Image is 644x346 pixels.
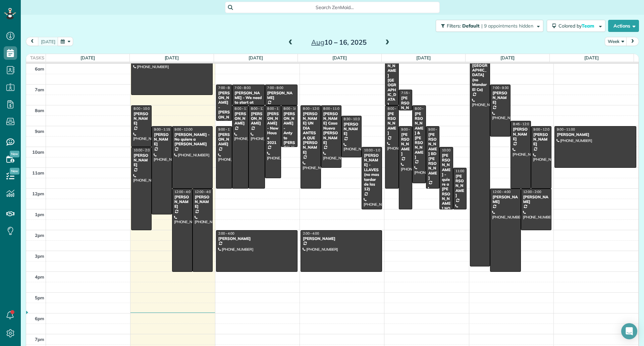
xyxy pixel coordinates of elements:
a: [DATE] [500,55,515,60]
div: [PERSON_NAME] [343,122,360,136]
span: 12:00 - 4:00 [174,190,193,194]
span: 12:00 - 2:00 [523,190,541,194]
span: | 9 appointments hidden [481,23,533,29]
th: Tasks [26,54,46,62]
div: [PERSON_NAME] [401,96,411,120]
span: New [10,151,19,157]
span: 12pm [32,191,44,196]
span: 8:00 - 12:00 [251,106,269,111]
span: Filters: [447,23,461,29]
a: [DATE] [416,55,431,60]
span: 9:00 - 12:00 [428,127,446,132]
div: [PERSON_NAME] Casa Nueva [PERSON_NAME] [323,111,339,145]
div: [PERSON_NAME] - We need to start at 8am on [DATE] [234,91,263,115]
div: [PERSON_NAME] - New House 2021 [267,111,279,145]
div: [PERSON_NAME] [234,111,247,126]
a: [DATE] [165,55,179,60]
span: 9am [35,129,44,134]
h2: 10 – 16, 2025 [297,39,381,46]
span: 4pm [35,274,44,280]
span: 7:00 - 8:00 [234,86,251,90]
div: [PERSON_NAME] [401,132,411,156]
span: 8:45 - 12:00 [513,122,531,126]
span: 7pm [35,337,44,342]
div: [PERSON_NAME] UN DIA ANTES A QUE [PERSON_NAME] [303,111,319,155]
span: 12:00 - 4:00 [492,190,511,194]
span: 9:00 - 12:00 [218,127,236,132]
span: 2:00 - 4:00 [303,231,319,236]
button: next [626,37,639,46]
span: 7:15 - 8:15 [401,91,417,95]
div: [PERSON_NAME] - LLAVES (no mas tardar de las 12) [364,153,380,192]
span: 7:00 - 8:00 [267,86,283,90]
div: [PERSON_NAME] [174,195,191,209]
span: Team [582,23,595,29]
div: [PERSON_NAME] [154,132,170,147]
span: 8:00 - 11:00 [323,106,341,111]
span: 2pm [35,233,44,238]
span: 8:00 - 12:00 [303,106,321,111]
span: 10:00 - 1:00 [364,148,382,152]
div: [PERSON_NAME] [195,195,211,209]
button: Week [605,37,627,46]
div: [PERSON_NAME] [455,174,465,198]
button: prev [26,37,39,46]
span: 8:00 - 10:00 [283,106,302,111]
div: [PERSON_NAME] [523,195,549,204]
span: Colored by [558,23,597,29]
div: [PERSON_NAME] [218,132,230,147]
span: 12:00 - 4:00 [195,190,213,194]
div: [PERSON_NAME] [492,91,508,105]
span: 3pm [35,253,44,259]
span: 6am [35,66,44,71]
div: [PERSON_NAME] [513,127,529,141]
a: [DATE] [249,55,263,60]
a: [DATE] [80,55,95,60]
div: [PERSON_NAME] [267,91,296,100]
span: 9:00 - 1:00 [401,127,417,132]
div: [PERSON_NAME] [387,111,397,136]
span: 10am [32,149,44,155]
div: [PERSON_NAME] - [PERSON_NAME] [218,91,230,125]
div: [PERSON_NAME] [133,111,150,126]
span: 2:00 - 4:00 [218,231,234,236]
div: Open Intercom Messenger [621,323,637,339]
span: Aug [311,38,324,46]
span: Default [462,23,480,29]
span: 8:00 - 12:00 [387,106,406,111]
div: [PERSON_NAME] & [PERSON_NAME] [414,111,424,160]
div: [DEMOGRAPHIC_DATA] - [GEOGRAPHIC_DATA] (no Mandar El Ca) [472,44,488,92]
div: [PERSON_NAME] BD [PERSON_NAME] [428,132,438,181]
button: Filters: Default | 9 appointments hidden [436,20,543,32]
span: 10:00 - 1:00 [442,148,460,152]
span: 7:00 - 9:30 [492,86,508,90]
button: [DATE] [38,37,58,46]
span: 9:00 - 11:00 [557,127,575,132]
div: [PERSON_NAME] [533,132,549,147]
span: 9:00 - 1:15 [154,127,170,132]
div: MD [PERSON_NAME] [GEOGRAPHIC_DATA] [387,49,397,107]
span: 8:00 - 12:00 [234,106,253,111]
span: 9:00 - 12:00 [533,127,551,132]
span: 8:00 - 11:45 [415,106,433,111]
a: Filters: Default | 9 appointments hidden [432,20,543,32]
div: [PERSON_NAME] - No quiere a [PERSON_NAME] [174,132,211,147]
div: [PERSON_NAME] - quiere a [PERSON_NAME] NO quiere [PERSON_NAME] [441,153,451,245]
span: 11:00 - 1:00 [455,169,474,173]
div: [PERSON_NAME] [133,153,150,167]
span: 6pm [35,316,44,321]
span: 8am [35,108,44,113]
span: 5pm [35,295,44,300]
button: Colored byTeam [547,20,605,32]
div: [PERSON_NAME] [251,111,263,126]
div: [PERSON_NAME] [556,132,634,137]
span: 8:30 - 10:30 [344,117,362,121]
div: [PERSON_NAME] [303,236,380,241]
span: 8:00 - 11:30 [267,106,285,111]
a: [DATE] [584,55,599,60]
span: 9:00 - 12:00 [174,127,193,132]
span: 7am [35,87,44,92]
span: 10:00 - 2:00 [133,148,152,152]
div: [PERSON_NAME] [492,195,519,204]
span: 1pm [35,212,44,217]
